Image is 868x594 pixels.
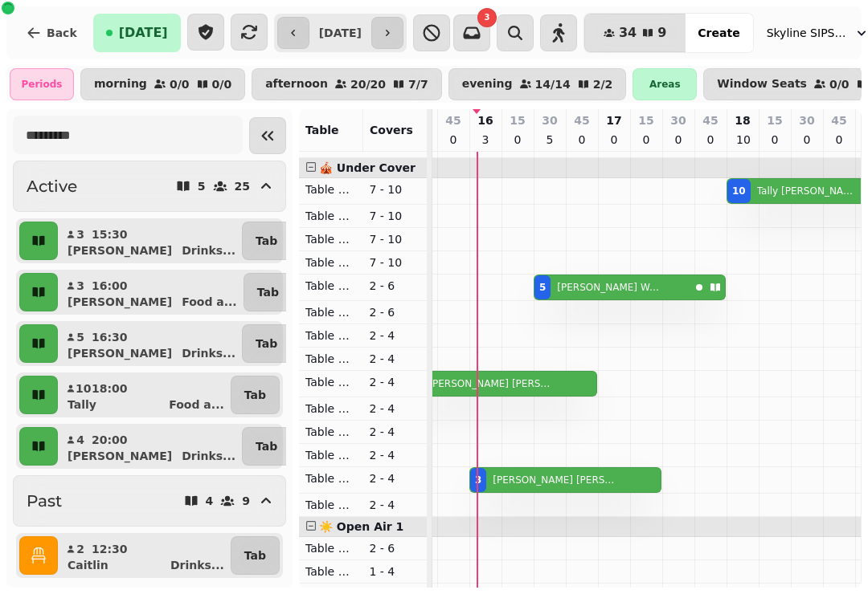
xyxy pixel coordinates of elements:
[182,448,235,464] p: Drinks ...
[574,112,589,128] p: 45
[475,474,481,486] div: 3
[584,14,686,52] button: 349
[305,304,357,320] p: Table 206
[170,79,190,90] p: 0 / 0
[305,328,357,344] p: Table 207
[448,68,627,100] button: evening14/142/2
[319,161,416,174] span: 🎪 Under Cover
[93,14,181,52] button: [DATE]
[543,132,556,148] p: 5
[256,438,277,454] p: Tab
[76,226,85,242] p: 3
[68,397,96,413] p: Tally
[370,497,421,513] p: 2 - 4
[702,112,718,128] p: 45
[833,132,845,148] p: 0
[370,351,421,367] p: 2 - 4
[265,78,328,91] p: afternoon
[305,447,357,463] p: Table 212
[757,185,859,197] p: Tally [PERSON_NAME]
[704,132,717,148] p: 0
[575,132,588,148] p: 0
[767,25,847,41] span: Skyline SIPS SJQ
[61,376,227,414] button: 1018:00TallyFood a...
[27,490,62,512] h2: Past
[182,294,237,310] p: Food a ...
[92,541,128,557] p: 12:30
[305,231,357,247] p: Table 203
[47,27,77,39] span: Back
[80,68,245,100] button: morning0/00/0
[206,495,214,507] p: 4
[370,254,421,271] p: 7 - 10
[305,208,357,224] p: Table 202
[619,26,637,39] span: 34
[68,557,108,573] p: Caitlin
[68,242,172,258] p: [PERSON_NAME]
[257,284,279,300] p: Tab
[305,351,357,367] p: Table 208
[542,112,557,128] p: 30
[305,540,357,556] p: Table 301
[305,254,357,271] p: Table 204
[256,233,277,249] p: Tab
[76,278,85,294] p: 3
[370,447,421,463] p: 2 - 4
[685,14,752,52] button: Create
[305,424,357,440] p: Table 211
[493,474,616,486] p: [PERSON_NAME] [PERSON_NAME]
[68,294,172,310] p: [PERSON_NAME]
[61,536,227,575] button: 212:30CaitlinDrinks...
[370,540,421,556] p: 2 - 6
[768,132,781,148] p: 0
[92,432,128,448] p: 20:00
[638,112,653,128] p: 15
[182,345,235,361] p: Drinks ...
[242,324,291,363] button: Tab
[370,304,421,320] p: 2 - 6
[370,181,421,197] p: 7 - 10
[350,79,386,90] p: 20 / 20
[235,181,250,192] p: 25
[428,377,552,390] p: [PERSON_NAME] [PERSON_NAME]
[92,329,128,345] p: 16:30
[735,112,750,128] p: 18
[119,26,168,39] span: [DATE]
[10,68,74,100] div: Periods
[539,281,546,294] div: 5
[447,132,460,148] p: 0
[305,497,357,513] p: Table 214
[535,79,571,90] p: 14 / 14
[68,448,172,464] p: [PERSON_NAME]
[698,27,739,39] span: Create
[831,112,846,128] p: 45
[370,401,421,417] p: 2 - 4
[479,132,492,148] p: 3
[92,226,128,242] p: 15:30
[370,470,421,486] p: 2 - 4
[305,278,357,294] p: Table 205
[593,79,613,90] p: 2 / 2
[61,324,239,363] button: 516:30[PERSON_NAME]Drinks...
[76,380,85,397] p: 10
[256,336,277,352] p: Tab
[244,547,266,563] p: Tab
[68,345,172,361] p: [PERSON_NAME]
[182,242,235,258] p: Drinks ...
[231,376,280,414] button: Tab
[511,132,524,148] p: 0
[94,78,147,91] p: morning
[170,557,224,573] p: Drinks ...
[319,520,403,533] span: ☀️ Open Air 1
[370,424,421,440] p: 2 - 4
[608,132,620,148] p: 0
[27,175,77,197] h2: Active
[557,281,659,294] p: [PERSON_NAME] Woolvett
[767,112,782,128] p: 15
[305,401,357,417] p: Table 210
[477,112,493,128] p: 16
[370,328,421,344] p: 2 - 4
[657,26,666,39] span: 9
[198,181,206,192] p: 5
[242,495,250,507] p: 9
